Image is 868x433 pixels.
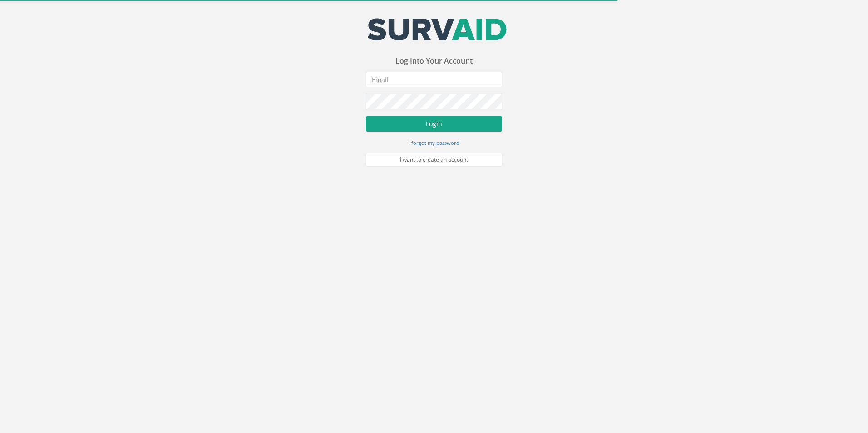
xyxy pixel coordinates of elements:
[366,116,502,132] button: Login
[366,153,502,167] a: I want to create an account
[366,57,502,65] h3: Log Into Your Account
[409,138,459,147] a: I forgot my password
[409,139,459,146] small: I forgot my password
[366,72,502,87] input: Email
